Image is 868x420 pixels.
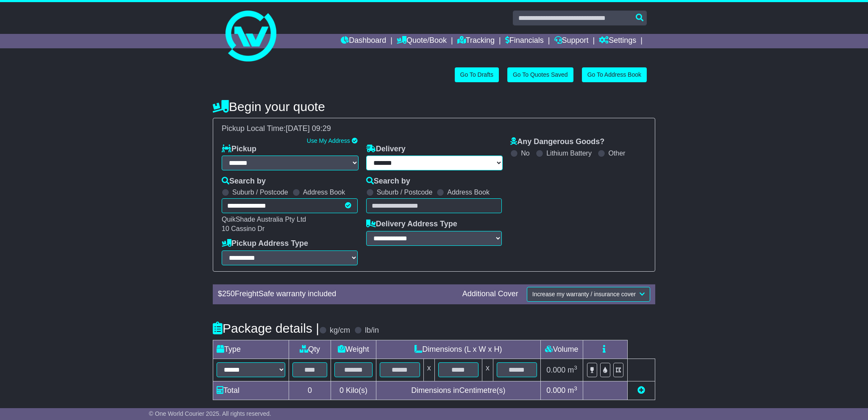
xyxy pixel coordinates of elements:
a: Support [554,34,589,48]
h4: Package details | [213,321,319,335]
sup: 3 [574,385,577,392]
a: Go To Address Book [582,67,647,82]
span: 0.000 [546,366,565,374]
label: Suburb / Postcode [377,188,433,196]
span: [DATE] 09:29 [286,124,331,133]
span: Increase my warranty / insurance cover [532,291,636,298]
button: Increase my warranty / insurance cover [527,287,650,302]
td: 0 [289,381,331,400]
td: Total [213,381,289,400]
td: Weight [331,340,376,359]
label: lb/in [365,326,379,335]
td: Qty [289,340,331,359]
span: 0 [339,386,344,395]
td: x [482,359,493,381]
label: Delivery [366,145,406,154]
label: Pickup Address Type [222,239,308,248]
td: Volume [540,340,583,359]
label: Lithium Battery [546,149,592,157]
h4: Begin your quote [213,100,655,114]
span: © One World Courier 2025. All rights reserved. [149,410,271,417]
label: Pickup [222,145,256,154]
label: No [521,149,529,157]
td: Kilo(s) [331,381,376,400]
label: Any Dangerous Goods? [510,137,604,147]
a: Add new item [637,386,645,395]
label: Suburb / Postcode [232,188,288,196]
td: Dimensions (L x W x H) [376,340,540,359]
span: m [568,366,577,374]
label: Address Book [303,188,345,196]
label: Other [608,149,625,157]
div: $ FreightSafe warranty included [214,289,458,299]
label: kg/cm [330,326,350,335]
a: Go To Drafts [455,67,499,82]
span: 0.000 [546,386,565,395]
a: Go To Quotes Saved [507,67,573,82]
label: Search by [366,177,410,186]
td: Dimensions in Centimetre(s) [376,381,540,400]
a: Dashboard [341,34,386,48]
a: Quote/Book [397,34,447,48]
a: Use My Address [307,137,350,144]
a: Financials [505,34,544,48]
span: QuikShade Australia Pty Ltd [222,216,306,223]
a: Settings [599,34,636,48]
label: Delivery Address Type [366,220,457,229]
td: Type [213,340,289,359]
td: x [423,359,434,381]
div: Additional Cover [458,289,523,299]
label: Address Book [447,188,490,196]
sup: 3 [574,364,577,371]
span: 10 Cassino Dr [222,225,264,232]
a: Tracking [457,34,495,48]
span: 250 [222,289,235,298]
div: Pickup Local Time: [217,124,651,134]
label: Search by [222,177,266,186]
span: m [568,386,577,395]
